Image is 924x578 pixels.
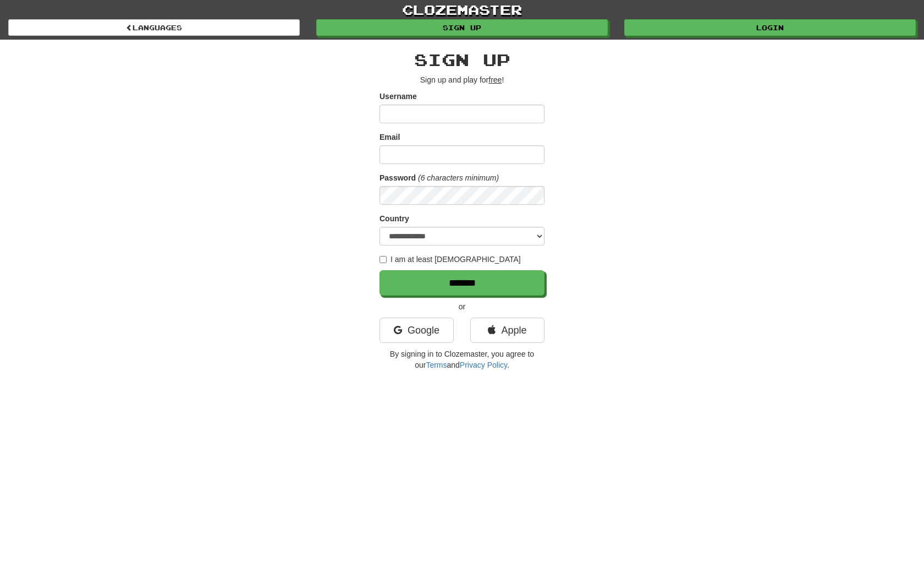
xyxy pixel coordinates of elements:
[460,361,507,369] a: Privacy Policy
[380,254,521,265] label: I am at least [DEMOGRAPHIC_DATA]
[380,213,409,224] label: Country
[488,75,502,84] u: free
[624,19,916,36] a: Login
[380,256,387,263] input: I am at least [DEMOGRAPHIC_DATA]
[426,361,447,369] a: Terms
[380,132,400,143] label: Email
[316,19,608,36] a: Sign up
[380,318,454,343] a: Google
[380,348,544,370] p: By signing in to Clozemaster, you agree to our and .
[380,91,417,102] label: Username
[380,301,544,312] p: or
[380,74,544,85] p: Sign up and play for !
[380,51,544,69] h2: Sign up
[418,173,499,182] em: (6 characters minimum)
[380,172,416,183] label: Password
[8,19,300,36] a: Languages
[470,318,544,343] a: Apple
